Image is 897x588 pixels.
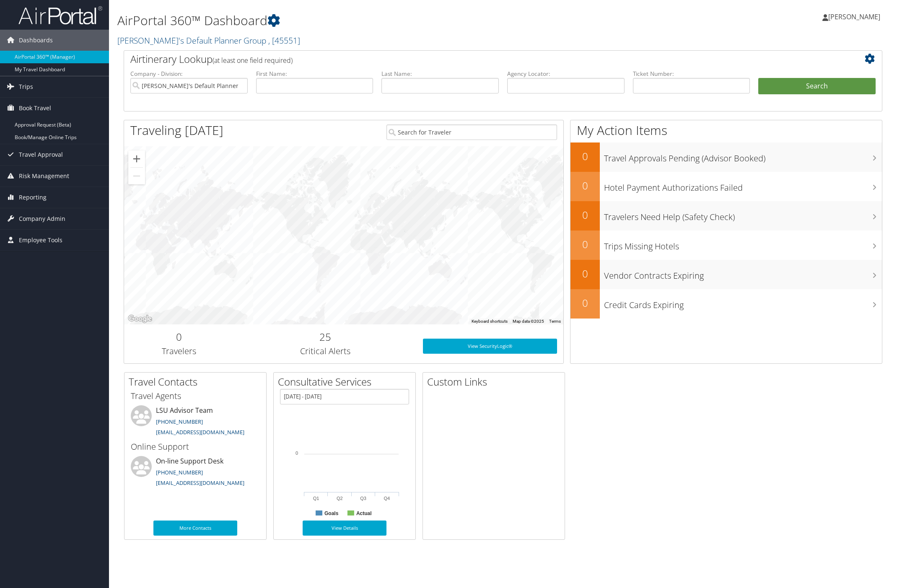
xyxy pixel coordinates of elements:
[633,70,750,78] label: Ticket Number:
[386,124,557,140] input: Search for Traveler
[127,405,264,440] li: LSU Advisor Team
[472,319,508,324] button: Keyboard shortcuts
[570,201,882,231] a: 0Travelers Need Help (Safety Check)
[604,295,882,311] h3: Credit Cards Expiring
[130,70,248,78] label: Company - Division:
[19,230,62,251] span: Employee Tools
[213,56,293,65] span: (at least one field required)
[126,313,154,324] img: Google
[513,319,544,324] span: Map data ©2025
[268,35,300,46] span: , [ 45551 ]
[127,456,264,490] li: On-line Support Desk
[570,122,882,139] h1: My Action Items
[303,521,386,536] a: View Details
[570,260,882,289] a: 0Vendor Contracts Expiring
[604,148,882,164] h3: Travel Approvals Pending (Advisor Booked)
[604,207,882,223] h3: Travelers Need Help (Safety Check)
[423,339,557,354] a: View SecurityLogic®
[130,345,228,357] h3: Travelers
[570,172,882,201] a: 0Hotel Payment Authorizations Failed
[324,510,339,516] text: Goals
[117,12,632,29] h1: AirPortal 360™ Dashboard
[296,451,298,456] tspan: 0
[604,236,882,252] h3: Trips Missing Hotels
[570,231,882,260] a: 0Trips Missing Hotels
[19,187,47,208] span: Reporting
[156,428,244,436] a: [EMAIL_ADDRESS][DOMAIN_NAME]
[129,375,266,389] h2: Travel Contacts
[131,390,260,402] h3: Travel Agents
[131,441,260,453] h3: Online Support
[240,345,410,357] h3: Critical Alerts
[240,330,410,344] h2: 25
[19,30,53,51] span: Dashboards
[384,496,390,501] text: Q4
[549,319,561,324] a: Terms (opens in new tab)
[604,178,882,194] h3: Hotel Payment Authorizations Failed
[570,267,600,281] h2: 0
[570,296,600,310] h2: 0
[604,266,882,282] h3: Vendor Contracts Expiring
[19,144,63,165] span: Travel Approval
[19,76,33,97] span: Trips
[570,208,600,222] h2: 0
[126,313,154,324] a: Open this area in Google Maps (opens a new window)
[130,122,223,139] h1: Traveling [DATE]
[19,166,69,187] span: Risk Management
[381,70,499,78] label: Last Name:
[337,496,343,501] text: Q2
[427,375,565,389] h2: Custom Links
[19,98,51,119] span: Book Travel
[570,179,600,193] h2: 0
[128,150,145,167] button: Zoom in
[507,70,625,78] label: Agency Locator:
[278,375,415,389] h2: Consultative Services
[117,35,300,46] a: [PERSON_NAME]'s Default Planner Group
[18,5,102,25] img: airportal-logo.png
[570,237,600,251] h2: 0
[360,496,366,501] text: Q3
[570,142,882,172] a: 0Travel Approvals Pending (Advisor Booked)
[828,12,880,21] span: [PERSON_NAME]
[156,469,203,476] a: [PHONE_NUMBER]
[130,52,812,66] h2: Airtinerary Lookup
[356,510,372,516] text: Actual
[19,208,65,229] span: Company Admin
[156,479,244,487] a: [EMAIL_ADDRESS][DOMAIN_NAME]
[256,70,373,78] label: First Name:
[313,496,319,501] text: Q1
[570,149,600,163] h2: 0
[153,521,237,536] a: More Contacts
[130,330,228,344] h2: 0
[128,168,145,184] button: Zoom out
[570,289,882,319] a: 0Credit Cards Expiring
[758,78,876,95] button: Search
[156,418,203,425] a: [PHONE_NUMBER]
[822,4,889,29] a: [PERSON_NAME]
